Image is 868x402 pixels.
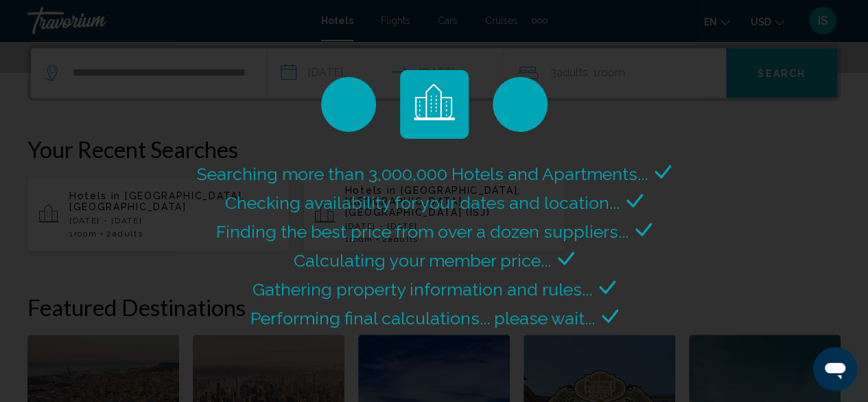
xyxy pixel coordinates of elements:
span: Performing final calculations... please wait... [250,308,595,328]
span: Searching more than 3,000,000 Hotels and Apartments... [197,164,648,184]
iframe: Button to launch messaging window [813,347,857,391]
span: Gathering property information and rules... [253,279,592,300]
span: Checking availability for your dates and location... [225,192,620,213]
span: Calculating your member price... [294,250,551,271]
span: Finding the best price from over a dozen suppliers... [216,221,629,242]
